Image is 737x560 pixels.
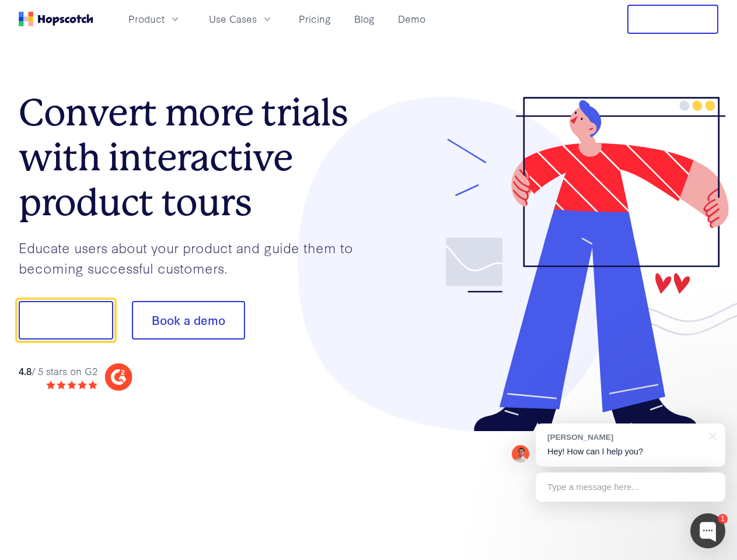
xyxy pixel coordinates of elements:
a: Demo [393,9,430,29]
button: Free Trial [627,5,718,34]
button: Use Cases [202,9,280,29]
a: Pricing [294,9,336,29]
span: Use Cases [209,12,257,26]
div: Type a message here... [536,473,725,502]
h1: Convert more trials with interactive product tours [19,90,369,225]
button: Product [121,9,188,29]
a: Blog [350,9,379,29]
button: Show me! [19,301,113,339]
p: Educate users about your product and guide them to becoming successful customers. [19,237,369,278]
div: [PERSON_NAME] [547,432,702,443]
button: Book a demo [132,301,245,339]
img: Mark Spera [512,445,529,463]
span: Product [128,12,165,26]
a: Home [19,12,93,26]
div: 1 [718,514,728,524]
p: Hey! How can I help you? [547,446,714,458]
div: / 5 stars on G2 [19,364,97,379]
strong: 4.8 [19,364,32,377]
